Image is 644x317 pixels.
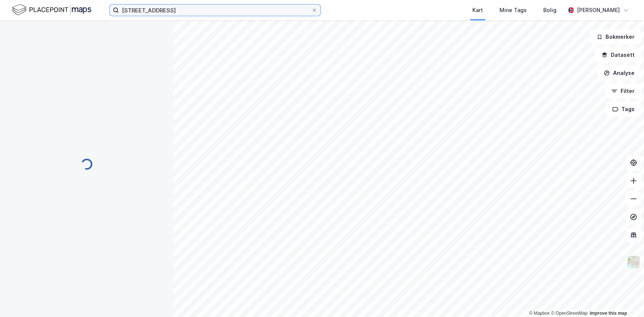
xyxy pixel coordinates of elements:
[472,6,483,15] div: Kart
[605,84,641,99] button: Filter
[551,311,587,316] a: OpenStreetMap
[12,3,91,17] img: logo.f888ab2527a4732fd821a326f86c7f29.svg
[606,281,644,317] div: Kontrollprogram for chat
[595,47,641,62] button: Datasett
[500,6,527,15] div: Mine Tags
[597,66,641,81] button: Analyse
[119,5,311,16] input: Søk på adresse, matrikkel, gårdeiere, leietakere eller personer
[529,311,550,316] a: Mapbox
[626,255,641,269] img: Z
[590,311,627,316] a: Improve this map
[577,6,620,15] div: [PERSON_NAME]
[590,29,641,44] button: Bokmerker
[606,102,641,117] button: Tags
[606,281,644,317] iframe: Chat Widget
[543,6,556,15] div: Bolig
[81,158,93,170] img: spinner.a6d8c91a73a9ac5275cf975e30b51cfb.svg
